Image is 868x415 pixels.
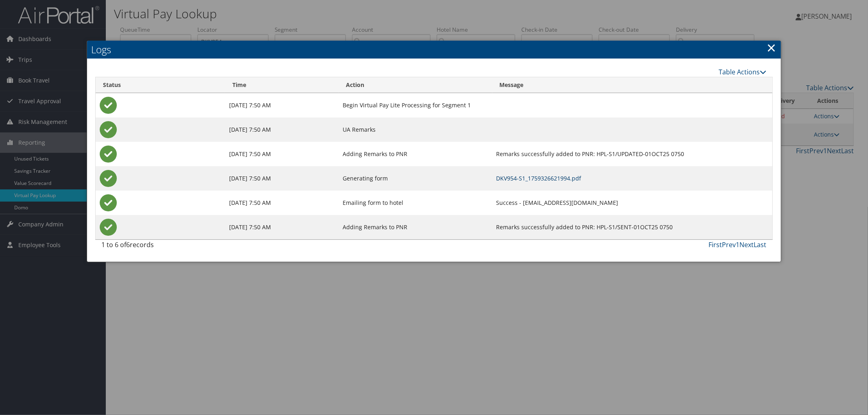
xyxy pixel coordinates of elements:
td: [DATE] 7:50 AM [225,215,338,239]
a: Close [767,39,776,56]
td: Begin Virtual Pay Lite Processing for Segment 1 [339,93,492,117]
a: Next [740,240,754,249]
th: Message: activate to sort column ascending [492,77,772,93]
td: [DATE] 7:50 AM [225,142,338,166]
a: DKV954-S1_1759326621994.pdf [496,174,582,182]
td: [DATE] 7:50 AM [225,166,338,191]
td: Generating form [339,166,492,191]
a: 1 [736,240,740,249]
h2: Logs [87,41,781,59]
td: Emailing form to hotel [339,191,492,215]
a: Last [754,240,767,249]
td: [DATE] 7:50 AM [225,117,338,142]
td: Adding Remarks to PNR [339,215,492,239]
td: Success - [EMAIL_ADDRESS][DOMAIN_NAME] [492,191,772,215]
div: 1 to 6 of records [101,240,258,254]
span: 6 [126,240,130,249]
th: Time: activate to sort column ascending [225,77,338,93]
td: [DATE] 7:50 AM [225,93,338,117]
th: Action: activate to sort column ascending [339,77,492,93]
td: [DATE] 7:50 AM [225,191,338,215]
td: Remarks successfully added to PNR: HPL-S1/UPDATED-01OCT25 0750 [492,142,772,166]
a: First [709,240,722,249]
td: UA Remarks [339,117,492,142]
th: Status: activate to sort column ascending [96,77,225,93]
a: Prev [722,240,736,249]
a: Table Actions [719,67,767,76]
td: Adding Remarks to PNR [339,142,492,166]
td: Remarks successfully added to PNR: HPL-S1/SENT-01OCT25 0750 [492,215,772,239]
